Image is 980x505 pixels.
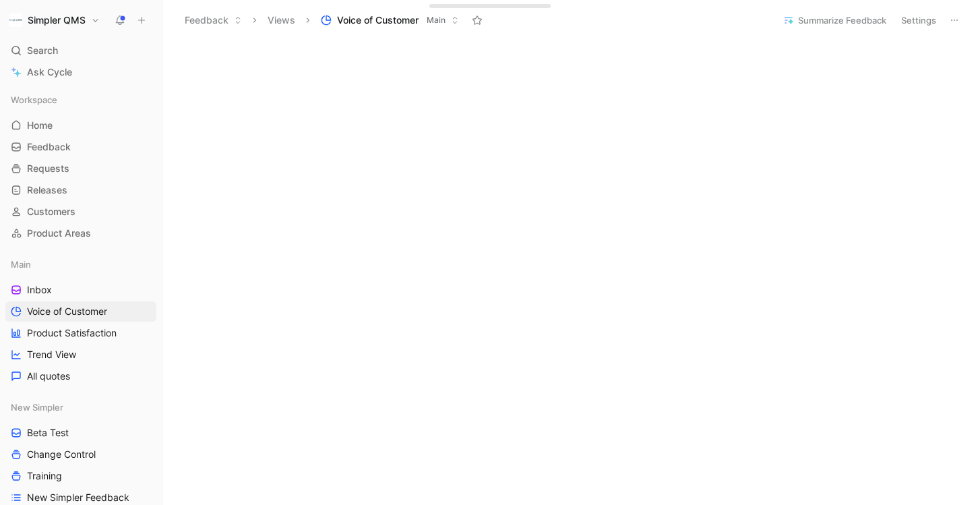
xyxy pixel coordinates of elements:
span: Beta Test [27,426,69,440]
span: Requests [27,162,69,175]
a: Training [5,466,156,486]
span: Releases [27,183,67,197]
span: Product Satisfaction [27,326,117,340]
div: Main [5,254,156,274]
span: Feedback [27,140,71,154]
span: New Simpler [11,400,63,414]
a: All quotes [5,366,156,386]
span: New Simpler Feedback [27,491,129,504]
span: Main [427,13,446,27]
span: Main [11,258,31,271]
a: Releases [5,180,156,200]
a: Ask Cycle [5,62,156,82]
button: Feedback [179,10,248,30]
a: Requests [5,158,156,179]
span: Change Control [27,448,96,461]
h1: Simpler QMS [28,14,86,26]
span: All quotes [27,369,70,383]
span: Training [27,469,62,483]
span: Ask Cycle [27,64,72,80]
a: Voice of Customer [5,301,156,322]
a: Home [5,115,156,136]
span: Inbox [27,283,52,297]
a: Inbox [5,280,156,300]
div: MainInboxVoice of CustomerProduct SatisfactionTrend ViewAll quotes [5,254,156,386]
span: Voice of Customer [337,13,419,27]
button: Simpler QMSSimpler QMS [5,11,103,30]
a: Customers [5,202,156,222]
span: Voice of Customer [27,305,107,318]
button: Settings [895,11,942,30]
a: Trend View [5,345,156,365]
a: Product Areas [5,223,156,243]
a: Product Satisfaction [5,323,156,343]
button: Views [262,10,301,30]
a: Change Control [5,444,156,465]
img: Simpler QMS [9,13,22,27]
span: Search [27,42,58,59]
a: Beta Test [5,423,156,443]
span: Customers [27,205,75,218]
div: New Simpler [5,397,156,417]
span: Home [27,119,53,132]
span: Product Areas [27,227,91,240]
span: Trend View [27,348,76,361]
button: Voice of CustomerMain [315,10,465,30]
span: Workspace [11,93,57,107]
div: Search [5,40,156,61]
button: Summarize Feedback [777,11,892,30]
div: Workspace [5,90,156,110]
a: Feedback [5,137,156,157]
